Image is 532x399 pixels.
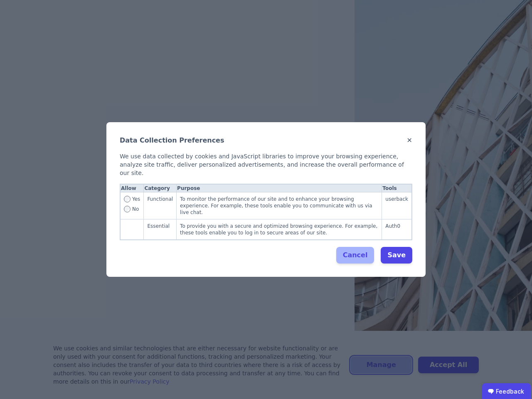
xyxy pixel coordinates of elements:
[132,196,140,206] span: Yes
[177,219,382,240] td: To provide you with a secure and optimized browsing experience. For example, these tools enable y...
[382,185,412,192] th: Tools
[336,247,374,264] button: Cancel
[381,247,412,264] button: Save
[120,152,412,177] div: We use data collected by cookies and JavaScript libraries to improve your browsing experience, an...
[144,219,177,240] td: Essential
[177,192,382,219] td: To monitor the performance of our site and to enhance your browsing experience. For example, thes...
[124,196,131,202] input: Allow Functional tracking
[124,206,131,212] input: Disallow Functional tracking
[382,192,412,219] td: userback
[144,185,177,192] th: Category
[121,185,144,192] th: Allow
[144,192,177,219] td: Functional
[120,135,224,145] h2: Data Collection Preferences
[407,135,412,145] button: ✕
[382,219,412,240] td: Auth0
[132,206,139,212] span: No
[177,185,382,192] th: Purpose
